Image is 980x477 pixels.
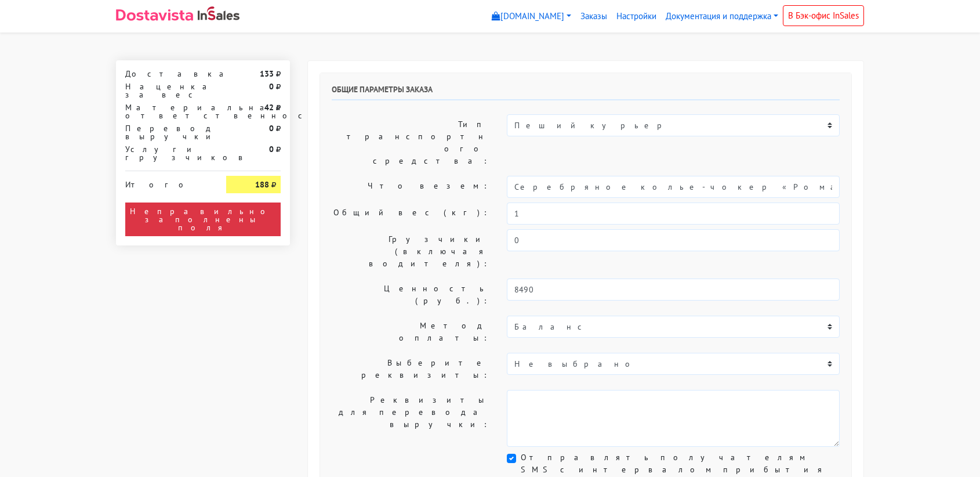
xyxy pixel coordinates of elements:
strong: 0 [269,144,274,154]
img: InSales [198,6,239,20]
a: Настройки [612,5,661,28]
div: Доставка [117,70,217,78]
label: Выберите реквизиты: [323,353,498,385]
div: Перевод выручки [117,124,217,140]
label: Тип транспортного средства: [323,114,498,171]
h6: Общие параметры заказа [332,85,840,100]
div: Материальная ответственность [117,103,217,120]
label: Метод оплаты: [323,316,498,348]
label: Что везем: [323,176,498,198]
label: Грузчики (включая водителя): [323,229,498,274]
strong: 0 [269,123,274,133]
div: Услуги грузчиков [117,145,217,161]
a: [DOMAIN_NAME] [487,5,576,28]
div: Наценка за вес [117,82,217,99]
strong: 133 [260,68,274,79]
a: Документация и поддержка [661,5,783,28]
div: Итого [125,176,209,189]
label: Ценность (руб.): [323,279,498,311]
div: Неправильно заполнены поля [125,203,281,236]
label: Общий вес (кг): [323,203,498,225]
strong: 0 [269,81,274,92]
strong: 42 [264,102,274,113]
a: В Бэк-офис InSales [783,5,864,26]
a: Заказы [576,5,612,28]
label: Реквизиты для перевода выручки: [323,390,498,447]
strong: 188 [255,179,269,190]
img: Dostavista - срочная курьерская служба доставки [116,9,193,21]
